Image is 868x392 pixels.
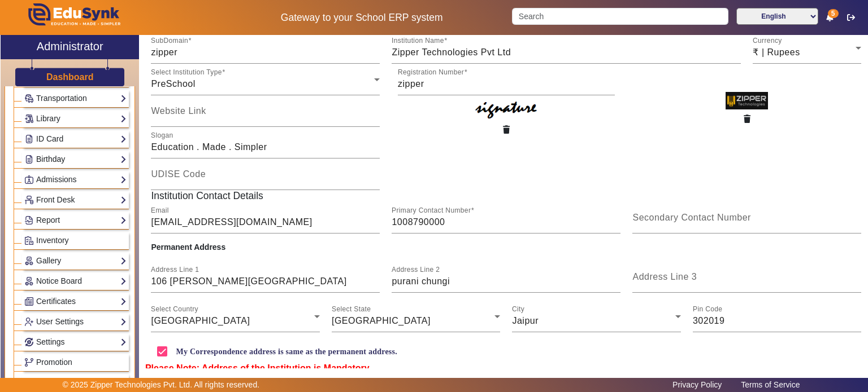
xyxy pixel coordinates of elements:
h5: Gateway to your School ERP system [223,12,500,24]
span: Inventory [36,236,69,245]
mat-label: Primary Contact Number [392,207,471,214]
mat-label: Select State [332,306,371,313]
input: Address Line 2 [392,275,620,288]
input: Primary Contact Number [392,215,620,229]
mat-label: Select Country [151,306,198,313]
h5: Institution Contact Details [145,190,867,202]
a: Dashboard [46,71,94,83]
span: [GEOGRAPHIC_DATA] [151,316,250,325]
span: Jaipur [512,316,539,325]
img: 36227e3f-cbf6-4043-b8fc-b5c5f2957d0a [726,92,768,109]
mat-label: UDISE Code [151,169,206,179]
input: Institution Name [392,46,741,59]
mat-label: Address Line 3 [632,272,697,281]
input: Address Line 1 [151,275,380,288]
input: Email [151,215,380,229]
p: © 2025 Zipper Technologies Pvt. Ltd. All rights reserved. [63,379,260,391]
input: SubDomain [151,46,380,59]
input: Search [512,8,728,25]
a: Privacy Policy [667,377,727,392]
mat-label: Email [151,207,169,214]
input: UDISE Code [151,172,380,186]
h2: Administrator [37,39,103,53]
input: Pin Code [693,314,862,328]
span: [GEOGRAPHIC_DATA] [332,316,431,325]
span: Promotion [36,358,72,367]
span: PreSchool [151,79,195,89]
input: Slogan [151,140,380,154]
mat-label: Select Institution Type [151,69,222,76]
img: Inventory.png [25,236,33,245]
span: 5 [828,9,839,18]
span: ₹ | Rupees [753,47,800,57]
a: Inventory [24,234,127,247]
mat-label: Secondary Contact Number [632,213,750,222]
mat-label: Registration Number [398,69,464,76]
input: Address Line 3 [632,275,861,288]
img: 21ed76ca-399b-4298-9d26-71f0e528a2b1 [472,95,540,121]
mat-label: Currency [753,37,782,45]
a: Promotion [24,356,127,369]
h6: Please Note: Address of the Institution is Mandatory [145,363,867,373]
mat-label: Address Line 2 [392,266,440,274]
b: Permanent Address [151,243,225,252]
a: Terms of Service [735,377,805,392]
h3: Dashboard [46,72,94,82]
mat-label: Institution Name [392,37,444,45]
mat-label: Slogan [151,132,173,139]
label: My Correspondence address is same as the permanent address. [173,347,397,356]
mat-label: Address Line 1 [151,266,199,274]
mat-label: City [512,306,524,313]
input: Website Link [151,109,380,122]
mat-label: SubDomain [151,37,188,45]
img: Branchoperations.png [25,358,33,367]
input: Registration Number [398,77,615,91]
mat-label: Pin Code [693,306,722,313]
mat-label: Website Link [151,106,206,116]
a: Administrator [1,35,139,59]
